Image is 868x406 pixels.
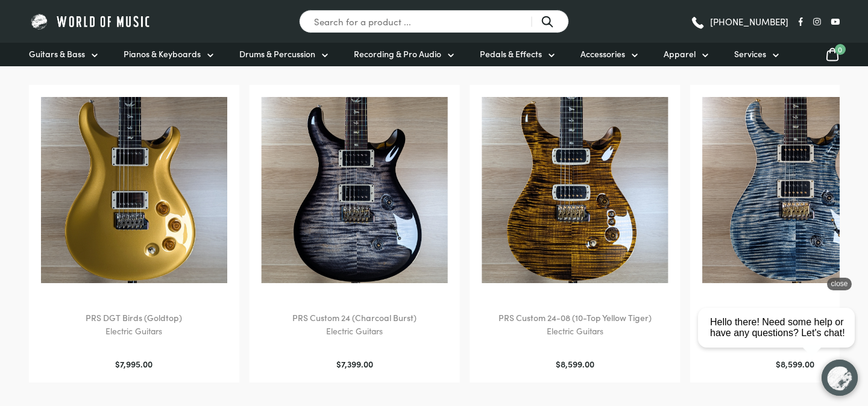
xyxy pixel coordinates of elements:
h2: PRS Custom 24 (Charcoal Burst) [261,312,448,324]
span: Drums & Percussion [239,48,315,60]
span: Pedals & Effects [480,48,542,60]
span: Services [734,48,766,60]
span: Accessories [580,48,625,60]
bdi: 8,599.00 [556,358,594,370]
span: Guitars & Bass [29,48,85,60]
span: Apparel [664,48,696,60]
h2: PRS Custom 24-08 (10-Top Yellow Tiger) [482,312,668,324]
iframe: Chat with our support team [693,273,868,406]
span: Pianos & Keyboards [124,48,201,60]
a: PRS DGT Birds (Goldtop)Electric Guitars $7,995.00 [40,97,227,370]
p: Electric Guitars [40,324,227,338]
span: [PHONE_NUMBER] [710,17,788,26]
img: World of Music [29,12,153,31]
img: PRS Custom 24 Charcoal Burst Electric Guitar [261,97,448,284]
p: Electric Guitars [261,324,448,338]
p: Electric Guitars [482,324,668,338]
img: PRS DGT Goldtop Electric Guitar Birds [40,97,227,284]
a: [PHONE_NUMBER] [690,13,788,31]
h2: PRS DGT Birds (Goldtop) [40,312,227,324]
input: Search for a product ... [299,10,569,33]
bdi: 7,995.00 [115,358,153,370]
span: $ [336,358,341,370]
span: 0 [835,44,846,55]
span: Recording & Pro Audio [354,48,441,60]
bdi: 7,399.00 [336,358,373,370]
span: $ [556,358,561,370]
span: $ [115,358,120,370]
img: PRS Custom 24 Tiger Burst [482,97,668,284]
